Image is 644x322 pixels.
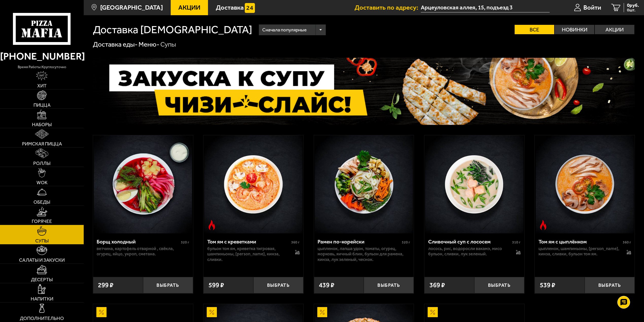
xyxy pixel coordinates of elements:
div: Рамен по-корейски [318,238,401,245]
span: Десерты [31,277,53,282]
input: Ваш адрес доставки [421,3,550,12]
img: Акционный [96,307,107,317]
span: Роллы [33,161,50,166]
span: Пицца [33,103,50,107]
span: 539 ₽ [540,282,555,288]
span: Римская пицца [22,141,62,146]
span: 439 ₽ [319,282,334,288]
span: Доставка [216,4,244,11]
div: Борщ холодный [97,238,180,245]
span: Напитки [31,296,53,301]
img: Акционный [428,307,438,317]
span: Войти [583,4,601,11]
span: Сначала популярные [262,24,307,36]
label: Все [515,25,554,34]
span: Супы [35,238,49,243]
img: Акционный [317,307,327,317]
button: Выбрать [585,277,635,293]
span: 520 г [402,240,410,244]
span: 599 ₽ [208,282,224,288]
div: Сливочный суп с лососем [428,238,511,245]
span: 310 г [512,240,520,244]
img: Сливочный суп с лососем [425,135,523,233]
label: Новинки [555,25,594,34]
span: Доставить по адресу: [355,4,421,11]
img: Рамен по-корейски [315,135,413,233]
button: Выбрать [364,277,414,293]
a: Острое блюдоТом ям с цыплёнком [535,135,635,233]
div: Том ям с креветками [207,238,290,245]
span: Наборы [32,122,52,127]
span: 360 г [623,240,631,244]
a: Сливочный суп с лососем [424,135,524,233]
button: Выбрать [143,277,193,293]
span: 299 ₽ [98,282,113,288]
span: 0 шт. [627,8,639,12]
button: Выбрать [253,277,303,293]
span: Акции [178,4,200,11]
span: WOK [37,180,47,185]
span: 360 г [291,240,300,244]
p: лосось, рис, водоросли вакамэ, мисо бульон, сливки, лук зеленый. [428,246,509,257]
div: Супы [160,40,176,49]
div: Том ям с цыплёнком [538,238,621,245]
p: цыпленок, лапша удон, томаты, огурец, морковь, яичный блин, бульон для рамена, кинза, лук зеленый... [318,246,410,262]
img: Острое блюдо [538,220,548,230]
p: ветчина, картофель отварной , свёкла, огурец, яйцо, укроп, сметана. [97,246,189,257]
a: Доставка еды- [93,40,138,48]
img: Острое блюдо [207,220,217,230]
a: Борщ холодный [93,135,193,233]
button: Выбрать [474,277,524,293]
a: Острое блюдоТом ям с креветками [203,135,303,233]
span: 369 ₽ [429,282,445,288]
span: Салаты и закуски [19,258,65,262]
h1: Доставка [DEMOGRAPHIC_DATA] [93,24,252,35]
img: 15daf4d41897b9f0e9f617042186c801.svg [245,3,255,13]
span: Дополнительно [20,316,64,321]
span: Хит [37,83,47,88]
span: [GEOGRAPHIC_DATA] [100,4,163,11]
a: Рамен по-корейски [314,135,414,233]
p: бульон том ям, креветка тигровая, шампиньоны, [PERSON_NAME], кинза, сливки. [207,246,288,262]
label: Акции [595,25,634,34]
p: цыпленок, шампиньоны, [PERSON_NAME], кинза, сливки, бульон том ям. [538,246,620,257]
span: 0 руб. [627,3,639,8]
span: Обеды [33,200,50,204]
img: Том ям с цыплёнком [536,135,634,233]
img: Акционный [207,307,217,317]
span: Горячее [32,219,52,224]
span: 320 г [181,240,189,244]
img: Борщ холодный [94,135,192,233]
span: Санкт-Петербург, Арцеуловская аллея, 15, подъезд 3 [421,3,550,12]
a: Меню- [138,40,160,48]
img: Том ям с креветками [204,135,302,233]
